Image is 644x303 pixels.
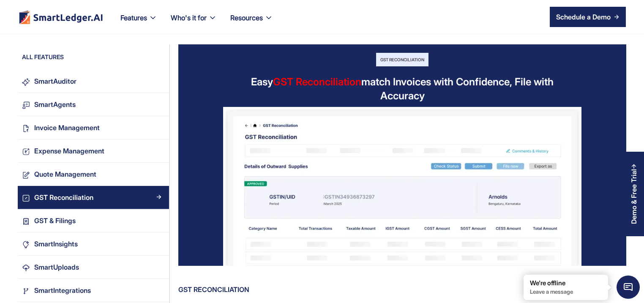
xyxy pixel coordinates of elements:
[120,12,147,24] div: Features
[18,279,169,302] a: SmartIntegrationsArrow Right Blue
[18,10,104,24] a: home
[34,215,76,227] div: GST & Filings
[230,12,263,24] div: Resources
[530,279,602,287] div: We're offline
[34,285,91,296] div: SmartIntegrations
[34,145,104,157] div: Expense Management
[156,171,161,176] img: Arrow Right Blue
[34,192,93,203] div: GST Reconciliation
[18,10,104,24] img: footer logo
[34,76,76,87] div: SmartAuditor
[18,163,169,186] a: Quote ManagementArrow Right Blue
[156,194,161,199] img: Arrow Right Blue
[34,99,76,110] div: SmartAgents
[617,276,640,299] span: Chat Widget
[248,75,556,103] div: Easy match Invoices with Confidence, File with Accuracy
[34,238,78,250] div: SmartInsights
[178,283,625,296] div: GST Reconciliation
[224,12,280,34] div: Resources
[18,256,169,279] a: SmartUploadsArrow Right Blue
[114,12,164,34] div: Features
[164,12,224,34] div: Who's it for
[630,169,638,224] div: Demo & Free Trial
[156,241,161,246] img: Arrow Right Blue
[156,148,161,153] img: Arrow Right Blue
[34,262,79,273] div: SmartUploads
[614,14,619,19] img: arrow right icon
[156,125,161,130] img: Arrow Right Blue
[156,101,161,106] img: Arrow Right Blue
[156,78,161,83] img: Arrow Right Blue
[550,7,626,27] a: Schedule a Demo
[556,12,611,22] div: Schedule a Demo
[18,53,169,66] div: ALL FEATURES
[18,139,169,163] a: Expense ManagementArrow Right Blue
[18,186,169,209] a: GST ReconciliationArrow Right Blue
[18,70,169,93] a: SmartAuditorArrow Right Blue
[171,12,207,24] div: Who's it for
[530,288,602,295] p: Leave a message
[18,93,169,116] a: SmartAgentsArrow Right Blue
[156,218,161,223] img: Arrow Right Blue
[34,169,96,180] div: Quote Management
[18,232,169,256] a: SmartInsightsArrow Right Blue
[18,116,169,139] a: Invoice ManagementArrow Right Blue
[34,122,100,134] div: Invoice Management
[156,287,161,292] img: Arrow Right Blue
[376,53,428,66] div: GST Reconciliation
[156,264,161,269] img: Arrow Right Blue
[18,209,169,232] a: GST & FilingsArrow Right Blue
[273,76,361,88] span: GST Reconciliation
